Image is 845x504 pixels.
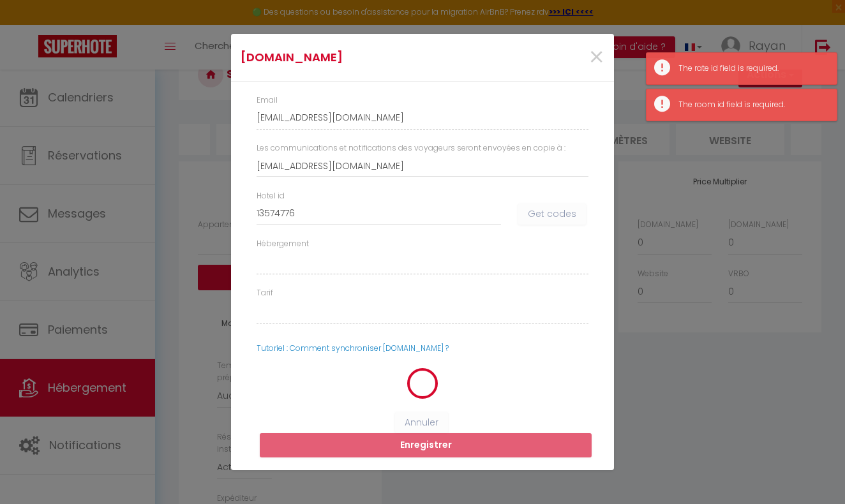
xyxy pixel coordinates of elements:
button: Get codes [518,204,586,225]
label: Hébergement [257,238,309,250]
button: Enregistrer [260,433,592,457]
button: Close [588,44,604,71]
label: Tarif [257,287,273,299]
h4: [DOMAIN_NAME] [241,48,477,66]
div: The room id field is required. [678,99,824,111]
span: × [588,38,604,77]
label: Email [257,94,278,107]
label: Hotel id [257,190,285,202]
label: Les communications et notifications des voyageurs seront envoyées en copie à : [257,142,565,154]
a: Tutoriel : Comment synchroniser [DOMAIN_NAME] ? [257,343,449,353]
div: The rate id field is required. [678,63,824,75]
button: Annuler [395,412,448,434]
